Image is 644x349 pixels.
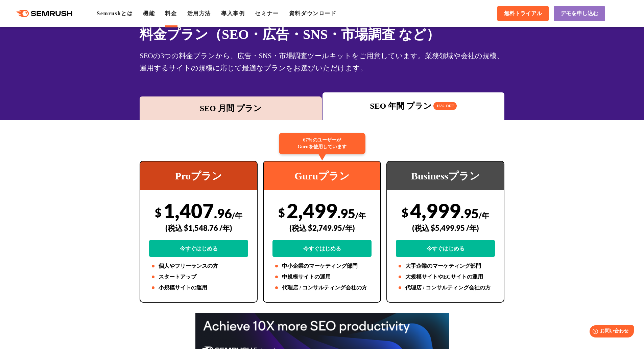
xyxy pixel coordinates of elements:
[97,10,133,16] a: Semrushとは
[396,273,495,281] li: 大規模サイトやECサイトの運用
[165,10,177,16] a: 料金
[584,323,637,342] iframe: Help widget launcher
[337,205,355,221] span: .95
[143,102,318,114] div: SEO 月間 プラン
[402,205,408,219] span: $
[149,284,248,292] li: 小規模サイトの運用
[396,199,495,257] div: 4,999
[396,262,495,270] li: 大手企業のマーケティング部門
[149,262,248,270] li: 個人やフリーランスの方
[149,199,248,257] div: 1,407
[560,10,598,17] span: デモを申し込む
[272,262,372,270] li: 中小企業のマーケティング部門
[255,10,279,16] a: セミナー
[232,211,242,220] span: /年
[272,199,372,257] div: 2,499
[289,10,337,16] a: 資料ダウンロード
[396,240,495,257] a: 今すぐはじめる
[140,24,504,44] h1: 料金プラン（SEO・広告・SNS・市場調査 など）
[461,205,479,221] span: .95
[187,10,211,16] a: 活用方法
[272,240,372,257] a: 今すぐはじめる
[149,273,248,281] li: スタートアップ
[504,10,542,17] span: 無料トライアル
[278,205,285,219] span: $
[396,284,495,292] li: 代理店 / コンサルティング会社の方
[155,205,162,219] span: $
[272,284,372,292] li: 代理店 / コンサルティング会社の方
[272,273,372,281] li: 中規模サイトの運用
[326,100,501,112] div: SEO 年間 プラン
[387,161,504,190] div: Businessプラン
[279,133,365,154] div: 67%のユーザーが Guruを使用しています
[140,50,504,74] div: SEOの3つの料金プランから、広告・SNS・市場調査ツールキットをご用意しています。業務領域や会社の規模、運用するサイトの規模に応じて最適なプランをお選びいただけます。
[264,161,380,190] div: Guruプラン
[355,211,366,220] span: /年
[479,211,489,220] span: /年
[433,102,457,110] span: 16% OFF
[396,216,495,240] div: (税込 $5,499.95 /年)
[143,10,155,16] a: 機能
[221,10,245,16] a: 導入事例
[272,216,372,240] div: (税込 $2,749.95/年)
[497,6,549,21] a: 無料トライアル
[554,6,605,21] a: デモを申し込む
[149,240,248,257] a: 今すぐはじめる
[214,205,232,221] span: .96
[140,161,257,190] div: Proプラン
[149,216,248,240] div: (税込 $1,548.76 /年)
